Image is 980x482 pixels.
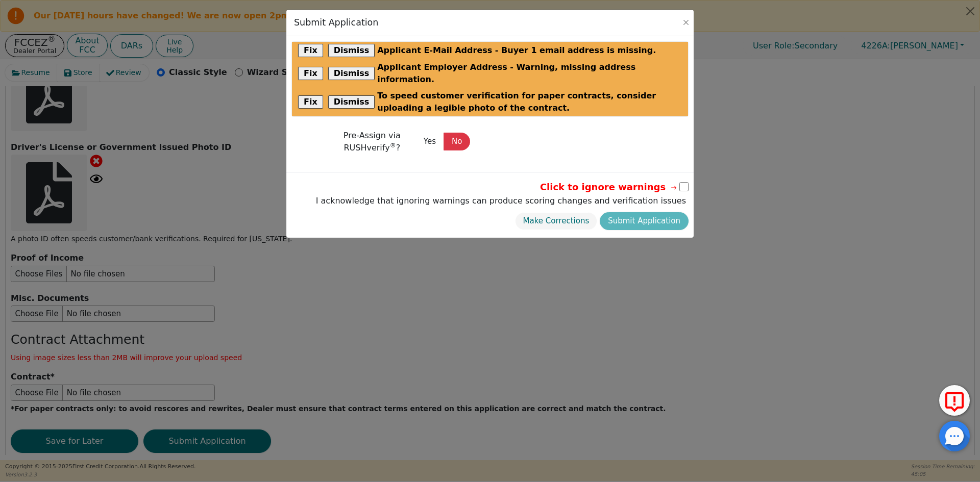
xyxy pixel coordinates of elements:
[415,133,444,150] button: Yes
[540,180,678,194] span: Click to ignore warnings
[328,95,375,109] button: Dismiss
[377,44,656,57] span: Applicant E-Mail Address - Buyer 1 email address is missing.
[515,212,598,230] button: Make Corrections
[298,67,323,80] button: Fix
[294,17,378,28] h3: Submit Application
[444,133,470,150] button: No
[298,95,323,109] button: Fix
[328,44,375,57] button: Dismiss
[390,142,396,149] sup: ®
[681,17,691,28] button: Close
[939,385,970,416] button: Report Error to FCC
[313,195,689,207] label: I acknowledge that ignoring warnings can produce scoring changes and verification issues
[377,61,682,86] span: Applicant Employer Address - Warning, missing address information.
[344,131,401,153] span: Pre-Assign via RUSHverify ?
[377,90,682,114] span: To speed customer verification for paper contracts, consider uploading a legible photo of the con...
[328,67,375,80] button: Dismiss
[298,44,323,57] button: Fix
